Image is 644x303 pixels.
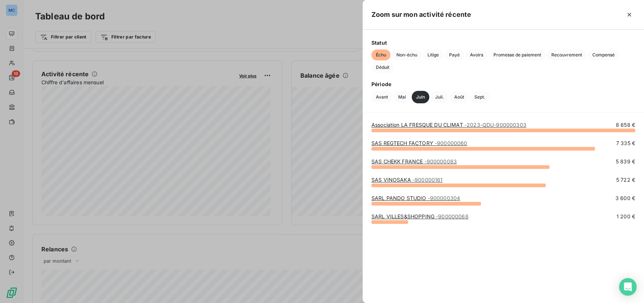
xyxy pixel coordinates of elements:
span: - 900000068 [436,213,469,219]
span: - 900000060 [435,140,467,146]
a: SAS REGTECH FACTORY [371,140,467,146]
button: Août [450,91,469,103]
span: 5 722 € [616,176,635,184]
button: Juil. [431,91,448,103]
span: Période [371,80,635,88]
h5: Zoom sur mon activité récente [371,10,471,20]
button: Sept. [470,91,490,103]
button: Mai [394,91,410,103]
a: SARL VILLES&SHOPPING [371,213,469,219]
button: Non-échu [392,49,422,60]
span: Statut [371,39,635,47]
span: - 900000161 [412,177,443,183]
div: Open Intercom Messenger [619,278,637,296]
button: Promesse de paiement [489,49,545,60]
button: Avant [371,91,392,103]
button: Avoirs [466,49,488,60]
button: Échu [371,49,391,60]
button: Juin [412,91,429,103]
button: Déduit [371,62,394,73]
a: SAS VINOSAKA [371,177,443,183]
span: 7 335 € [616,140,635,147]
button: Recouvrement [547,49,586,60]
button: Compensé [588,49,619,60]
button: Payé [445,49,464,60]
a: Association LA FRESQUE DU CLIMAT [371,122,526,128]
span: 5 839 € [616,158,635,165]
button: Litige [423,49,443,60]
a: SAS CHEKK FRANCE [371,158,457,165]
span: - 2023-QDU-900000303 [465,122,526,128]
span: 1 200 € [617,213,635,220]
span: 8 658 € [616,121,635,129]
span: - 900000304 [428,195,460,201]
a: SARL PANDO STUDIO [371,195,460,201]
span: - 900000083 [425,158,457,165]
span: 3 600 € [615,195,635,202]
